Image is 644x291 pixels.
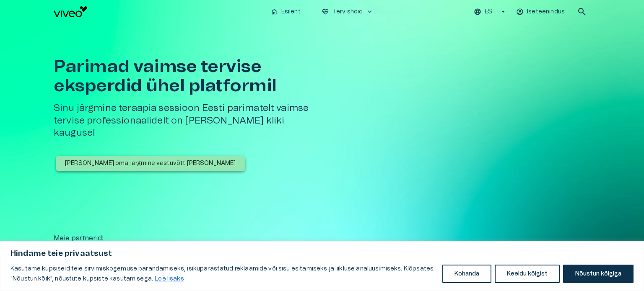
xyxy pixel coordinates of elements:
button: open search modal [574,3,590,20]
button: Keeldu kõigist [495,265,560,283]
button: homeEsileht [267,6,305,18]
button: ecg_heartTervishoidkeyboard_arrow_down [318,6,377,18]
span: home [270,8,278,15]
p: Meie partnerid : [54,233,590,243]
p: Kasutame küpsiseid teie sirvimiskogemuse parandamiseks, isikupärastatud reklaamide või sisu esita... [10,264,436,284]
button: EST [473,6,508,18]
p: Iseteenindus [527,8,565,16]
h5: Sinu järgmine teraapia sessioon Eesti parimatelt vaimse tervise professionaalidelt on [PERSON_NAM... [54,102,325,139]
p: Hindame teie privaatsust [10,249,634,259]
span: ecg_heart [322,8,329,15]
p: Tervishoid [332,8,363,16]
h1: Parimad vaimse tervise eksperdid ühel platformil [54,57,325,95]
p: [PERSON_NAME] oma järgmine vastuvõtt [PERSON_NAME] [65,159,236,168]
span: keyboard_arrow_down [366,8,374,15]
button: Iseteenindus [515,6,567,18]
a: Loe lisaks [154,276,184,282]
p: EST [485,8,496,16]
span: search [577,7,587,17]
p: Esileht [281,8,301,16]
button: Kohanda [442,265,491,283]
button: [PERSON_NAME] oma järgmine vastuvõtt [PERSON_NAME] [56,156,245,171]
img: Viveo logo [54,6,87,17]
button: Nõustun kõigiga [563,265,634,283]
a: Navigate to homepage [54,6,264,17]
